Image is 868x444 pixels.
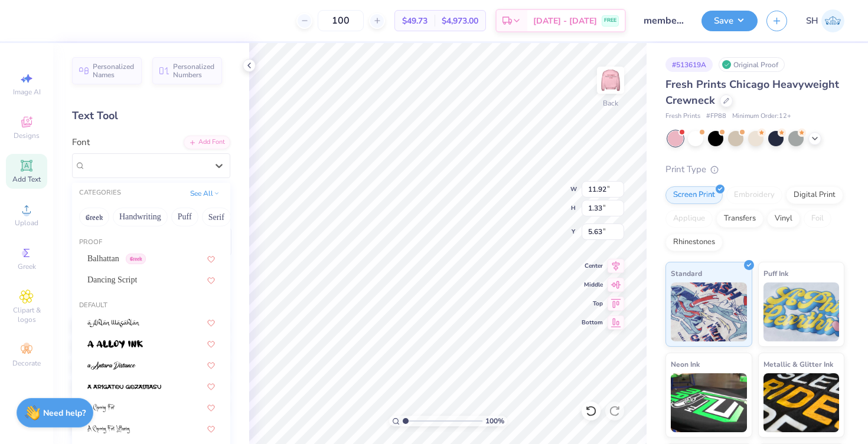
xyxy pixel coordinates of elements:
[726,186,782,204] div: Embroidery
[582,300,603,308] span: Top
[732,111,791,121] span: Minimum Order: 12 +
[79,208,109,226] button: Greek
[87,252,119,265] span: Balhattan
[806,9,844,32] a: SH
[665,57,713,72] div: # 513619A
[72,301,230,311] div: Default
[671,267,702,279] span: Standard
[671,373,747,432] img: Neon Ink
[87,319,140,327] img: a Ahlan Wasahlan
[87,274,137,286] span: Dancing Script
[806,14,818,28] span: SH
[763,267,788,279] span: Puff Ink
[701,11,758,31] button: Save
[665,186,723,204] div: Screen Print
[171,208,198,226] button: Puff
[87,404,115,412] img: A Charming Font
[126,254,146,264] span: Greek
[821,9,844,32] img: Sofia Hristidis
[671,282,747,341] img: Standard
[582,318,603,327] span: Bottom
[43,407,86,419] strong: Need help?
[603,98,618,108] div: Back
[72,238,230,248] div: Proof
[14,131,40,140] span: Designs
[79,188,121,198] div: CATEGORIES
[786,186,843,204] div: Digital Print
[12,359,41,368] span: Decorate
[173,63,215,79] span: Personalized Numbers
[635,9,693,32] input: Untitled Design
[202,208,231,226] button: Serif
[665,233,723,251] div: Rhinestones
[804,210,831,228] div: Foil
[72,108,230,124] div: Text Tool
[72,136,90,149] label: Font
[12,175,41,184] span: Add Text
[13,87,41,97] span: Image AI
[6,305,47,324] span: Clipart & logos
[87,361,136,370] img: a Antara Distance
[665,210,713,228] div: Applique
[719,57,785,72] div: Original Proof
[763,373,840,432] img: Metallic & Glitter Ink
[184,136,230,149] div: Add Font
[87,340,143,348] img: a Alloy Ink
[442,15,478,27] span: $4,973.00
[599,68,622,92] img: Back
[763,282,840,341] img: Puff Ink
[87,425,130,433] img: A Charming Font Leftleaning
[113,208,168,226] button: Handwriting
[187,188,223,199] button: See All
[402,15,428,27] span: $49.73
[582,281,603,289] span: Middle
[763,358,833,370] span: Metallic & Glitter Ink
[671,358,700,370] span: Neon Ink
[533,15,597,27] span: [DATE] - [DATE]
[15,218,38,228] span: Upload
[716,210,763,228] div: Transfers
[582,262,603,270] span: Center
[665,163,844,176] div: Print Type
[318,10,364,31] input: – –
[706,111,726,121] span: # FP88
[665,77,839,107] span: Fresh Prints Chicago Heavyweight Crewneck
[93,63,135,79] span: Personalized Names
[604,17,616,25] span: FREE
[665,111,700,121] span: Fresh Prints
[767,210,800,228] div: Vinyl
[485,416,504,426] span: 100 %
[87,383,161,391] img: a Arigatou Gozaimasu
[18,262,36,271] span: Greek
